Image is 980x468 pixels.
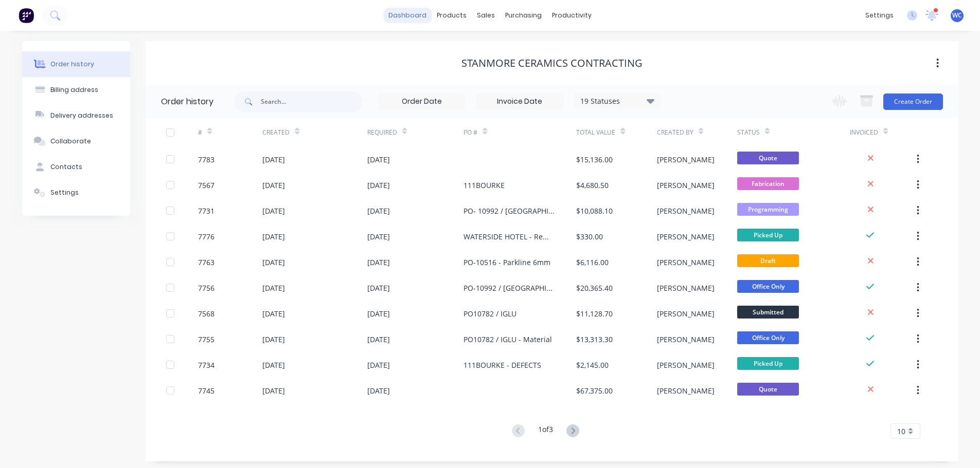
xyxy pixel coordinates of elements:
[383,8,432,23] a: dashboard
[657,308,715,319] div: [PERSON_NAME]
[576,128,615,137] div: Total Value
[50,60,94,69] div: Order history
[737,357,799,370] span: Picked Up
[657,128,693,137] div: Created By
[22,77,130,103] button: Billing address
[464,128,477,137] div: PO #
[379,94,465,109] input: Order Date
[461,57,643,69] div: Stanmore Ceramics Contracting
[367,334,390,345] div: [DATE]
[262,257,285,268] div: [DATE]
[367,257,390,268] div: [DATE]
[262,231,285,242] div: [DATE]
[657,231,715,242] div: [PERSON_NAME]
[367,205,390,216] div: [DATE]
[883,93,943,110] button: Create Order
[576,385,613,396] div: $67,375.00
[737,128,760,137] div: Status
[657,283,715,293] div: [PERSON_NAME]
[50,162,82,172] div: Contacts
[576,205,613,216] div: $10,088.10
[262,128,290,137] div: Created
[198,385,215,396] div: 7745
[22,180,130,205] button: Settings
[198,231,215,242] div: 7776
[367,128,397,137] div: Required
[198,128,202,137] div: #
[262,180,285,191] div: [DATE]
[367,283,390,293] div: [DATE]
[737,177,799,190] span: Fabrication
[737,152,799,164] span: Quote
[198,283,215,293] div: 7756
[50,85,98,95] div: Billing address
[198,257,215,268] div: 7763
[464,180,505,191] div: 111BOURKE
[472,8,500,23] div: sales
[657,205,715,216] div: [PERSON_NAME]
[538,424,553,439] div: 1 of 3
[464,334,552,345] div: PO10782 / IGLU - Material
[850,128,878,137] div: Invoiced
[860,8,899,23] div: settings
[198,154,215,165] div: 7783
[576,360,609,370] div: $2,145.00
[657,180,715,191] div: [PERSON_NAME]
[737,203,799,216] span: Programming
[198,118,262,146] div: #
[657,257,715,268] div: [PERSON_NAME]
[367,118,464,146] div: Required
[367,180,390,191] div: [DATE]
[476,94,563,109] input: Invoice Date
[576,180,609,191] div: $4,680.50
[576,154,613,165] div: $15,136.00
[262,334,285,345] div: [DATE]
[657,334,715,345] div: [PERSON_NAME]
[367,308,390,319] div: [DATE]
[22,103,130,128] button: Delivery addresses
[261,91,363,112] input: Search...
[50,137,91,146] div: Collaborate
[576,231,603,242] div: $330.00
[262,205,285,216] div: [DATE]
[367,231,390,242] div: [DATE]
[576,118,656,146] div: Total Value
[262,308,285,319] div: [DATE]
[198,308,215,319] div: 7568
[432,8,472,23] div: products
[198,360,215,370] div: 7734
[367,385,390,396] div: [DATE]
[657,154,715,165] div: [PERSON_NAME]
[464,308,516,319] div: PO10782 / IGLU
[198,205,215,216] div: 7731
[262,154,285,165] div: [DATE]
[850,118,914,146] div: Invoiced
[576,308,613,319] div: $11,128.70
[262,118,367,146] div: Created
[897,426,905,437] span: 10
[198,334,215,345] div: 7755
[500,8,547,23] div: purchasing
[547,8,597,23] div: productivity
[657,118,737,146] div: Created By
[737,306,799,319] span: Submitted
[737,254,799,267] span: Draft
[737,118,850,146] div: Status
[576,257,609,268] div: $6,116.00
[737,229,799,241] span: Picked Up
[657,360,715,370] div: [PERSON_NAME]
[576,283,613,293] div: $20,365.40
[737,383,799,396] span: Quote
[50,188,79,197] div: Settings
[737,280,799,293] span: Office Only
[367,154,390,165] div: [DATE]
[198,180,215,191] div: 7567
[22,128,130,154] button: Collaborate
[262,360,285,370] div: [DATE]
[262,283,285,293] div: [DATE]
[576,334,613,345] div: $13,313.30
[464,231,556,242] div: WATERSIDE HOTEL - Remake Strips
[464,257,550,268] div: PO-10516 - Parkline 6mm
[262,385,285,396] div: [DATE]
[464,205,556,216] div: PO- 10992 / [GEOGRAPHIC_DATA]-CENTRAL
